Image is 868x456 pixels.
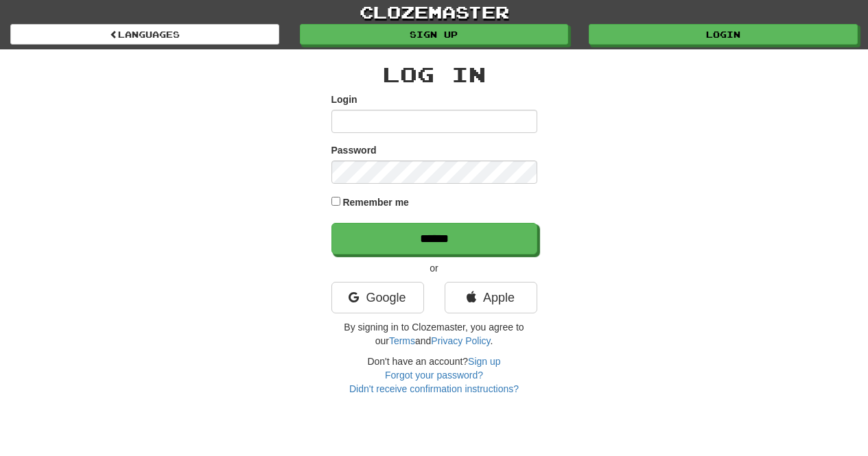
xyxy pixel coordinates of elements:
label: Password [331,143,377,157]
a: Didn't receive confirmation instructions? [349,383,519,394]
a: Privacy Policy [431,335,490,346]
a: Terms [389,335,415,346]
div: Don't have an account? [331,355,537,396]
a: Login [589,24,858,45]
a: Sign up [300,24,569,45]
h2: Log In [331,63,537,86]
label: Login [331,93,357,106]
a: Forgot your password? [385,370,483,381]
p: By signing in to Clozemaster, you agree to our and . [331,320,537,348]
a: Languages [10,24,279,45]
a: Google [331,282,424,313]
a: Apple [445,282,537,313]
label: Remember me [342,195,409,209]
p: or [331,261,537,275]
a: Sign up [468,356,500,367]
